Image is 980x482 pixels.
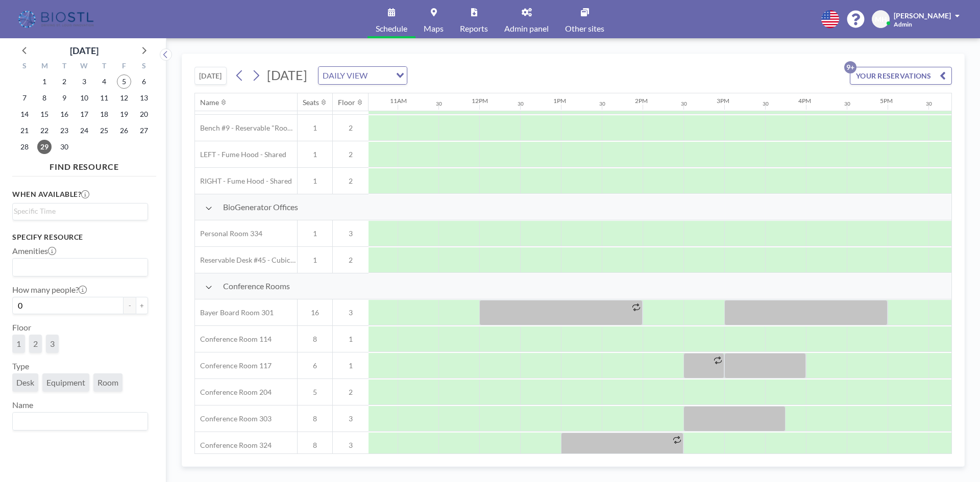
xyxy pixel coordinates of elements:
[635,97,648,105] div: 2PM
[13,413,148,430] div: Search for option
[333,229,369,238] span: 3
[77,123,91,138] span: Wednesday, September 24, 2025
[303,98,319,107] div: Seats
[124,297,136,314] button: -
[553,97,566,105] div: 1PM
[333,150,369,159] span: 2
[298,176,332,186] span: 1
[14,415,142,428] input: Search for option
[12,400,33,410] label: Name
[37,123,52,138] span: Monday, September 22, 2025
[57,123,71,138] span: Tuesday, September 23, 2025
[114,60,134,73] div: F
[599,100,605,107] div: 30
[13,259,148,276] div: Search for option
[195,150,286,159] span: LEFT - Fume Hood - Shared
[472,97,488,105] div: 12PM
[333,335,369,344] span: 1
[12,322,31,333] label: Floor
[333,256,369,265] span: 2
[117,91,131,105] span: Friday, September 12, 2025
[333,441,369,450] span: 3
[97,107,111,121] span: Thursday, September 18, 2025
[134,60,154,73] div: S
[875,15,887,24] span: MH
[137,107,151,121] span: Saturday, September 20, 2025
[117,123,131,138] span: Friday, September 26, 2025
[97,74,111,89] span: Thursday, September 4, 2025
[298,361,332,370] span: 6
[136,297,148,314] button: +
[17,91,32,105] span: Sunday, September 7, 2025
[338,98,355,107] div: Floor
[681,100,687,107] div: 30
[57,140,71,154] span: Tuesday, September 30, 2025
[14,261,142,274] input: Search for option
[333,308,369,317] span: 3
[57,107,71,121] span: Tuesday, September 16, 2025
[844,100,850,107] div: 30
[117,74,131,89] span: Friday, September 5, 2025
[117,107,131,121] span: Friday, September 19, 2025
[137,123,151,138] span: Saturday, September 27, 2025
[333,414,369,423] span: 3
[195,335,272,344] span: Conference Room 114
[298,150,332,159] span: 1
[763,100,769,107] div: 30
[12,361,29,371] label: Type
[371,69,390,82] input: Search for option
[195,388,272,397] span: Conference Room 204
[436,100,442,107] div: 30
[37,107,52,121] span: Monday, September 15, 2025
[195,176,292,186] span: RIGHT - Fume Hood - Shared
[35,60,55,73] div: M
[894,20,912,28] span: Admin
[850,67,952,85] button: YOUR RESERVATIONS9+
[298,256,332,265] span: 1
[37,74,52,89] span: Monday, September 1, 2025
[298,308,332,317] span: 16
[376,24,407,33] span: Schedule
[57,74,71,89] span: Tuesday, September 2, 2025
[195,256,297,265] span: Reservable Desk #45 - Cubicle Area (Office 206)
[333,361,369,370] span: 1
[798,97,811,105] div: 4PM
[50,339,55,349] span: 3
[12,246,56,256] label: Amenities
[333,176,369,186] span: 2
[137,74,151,89] span: Saturday, September 6, 2025
[17,123,32,138] span: Sunday, September 21, 2025
[504,24,549,33] span: Admin panel
[424,24,444,33] span: Maps
[298,335,332,344] span: 8
[223,202,298,212] span: BioGenerator Offices
[717,97,729,105] div: 3PM
[97,377,118,388] span: Room
[195,361,272,370] span: Conference Room 117
[194,67,227,85] button: [DATE]
[321,69,370,82] span: DAILY VIEW
[298,414,332,423] span: 8
[37,91,52,105] span: Monday, September 8, 2025
[55,60,75,73] div: T
[16,339,21,349] span: 1
[195,123,297,133] span: Bench #9 - Reservable "RoomZilla" Bench
[298,229,332,238] span: 1
[97,91,111,105] span: Thursday, September 11, 2025
[565,24,604,33] span: Other sites
[880,97,893,105] div: 5PM
[94,60,114,73] div: T
[844,61,856,73] p: 9+
[894,11,951,20] span: [PERSON_NAME]
[137,91,151,105] span: Saturday, September 13, 2025
[267,67,307,83] span: [DATE]
[17,107,32,121] span: Sunday, September 14, 2025
[12,158,156,172] h4: FIND RESOURCE
[46,377,85,388] span: Equipment
[77,107,91,121] span: Wednesday, September 17, 2025
[390,97,407,105] div: 11AM
[70,43,99,58] div: [DATE]
[33,339,38,349] span: 2
[298,441,332,450] span: 8
[15,60,35,73] div: S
